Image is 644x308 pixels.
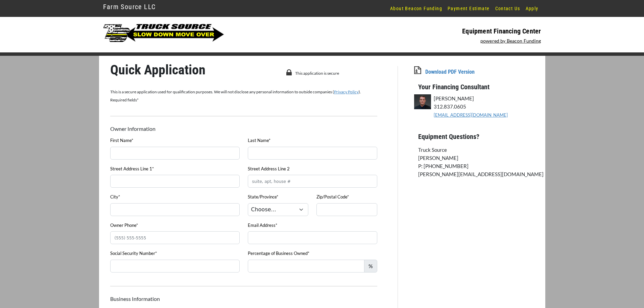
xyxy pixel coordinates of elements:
a: [EMAIL_ADDRESS][DOMAIN_NAME] [434,112,508,118]
span: % [364,260,377,273]
img: lock-icon.png [286,69,292,75]
p: P: [PHONE_NUMBER] [418,162,545,170]
img: app-download.png [414,66,421,74]
label: Last Name* [248,137,270,144]
input: (555) 555-5555 [110,231,240,244]
label: Social Security Number* [110,250,157,257]
p: [PERSON_NAME][EMAIL_ADDRESS][DOMAIN_NAME] [418,170,545,178]
p: This is a secure application used for qualification purposes. We will not disclose any personal i... [110,88,377,104]
a: Download PDF Version [425,69,475,75]
img: HMartell.jpg [414,94,431,109]
a: Privacy Policy [334,89,359,94]
p: Equipment Questions? [418,126,545,141]
label: Street Address Line 2 [248,166,290,172]
label: State/Province* [248,194,278,200]
p: Owner Information [110,125,194,133]
label: Street Address Line 1* [110,166,154,172]
p: 312.837.0605 [434,102,534,111]
p: Business Information [110,295,377,303]
label: First Name* [110,137,133,144]
input: suite, apt, house # [248,175,377,188]
p: Your Financing Consultant [414,76,549,91]
label: Owner Phone* [110,222,138,229]
a: powered by Beacon Funding [480,38,541,44]
p: [PERSON_NAME] [434,94,534,102]
label: City* [110,194,120,200]
p: Equipment Financing Center [326,27,541,35]
p: This application is secure [295,69,372,77]
p: Quick Application [110,66,263,74]
img: TruckStoreLogo-Horizontal.png [103,24,224,42]
p: [PERSON_NAME] [418,154,545,162]
label: Zip/Postal Code* [316,194,349,200]
label: Percentage of Business Owned* [248,250,309,257]
label: Email Address* [248,222,277,229]
a: Farm Source LLC [103,1,156,13]
p: Truck Source [418,146,545,154]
